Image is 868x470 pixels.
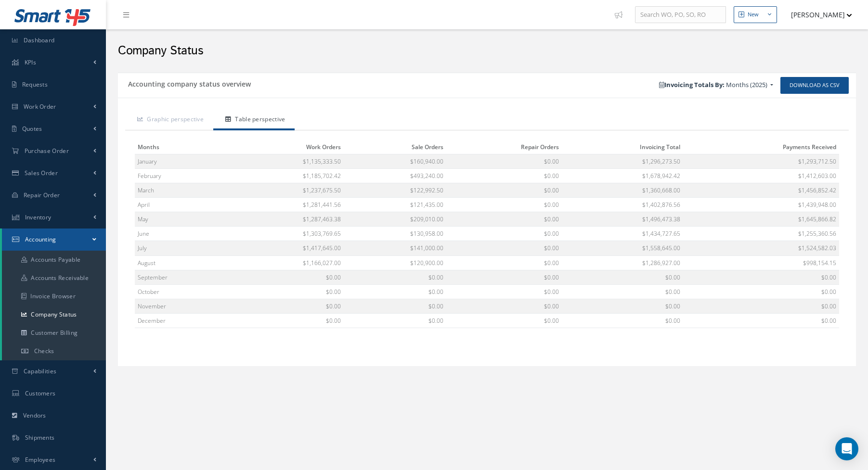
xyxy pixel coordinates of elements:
[683,241,839,255] td: $1,524,582.03
[213,110,295,130] a: Table perspective
[659,80,725,89] b: Invoicing Totals By:
[683,314,839,328] td: $0.00
[780,77,849,94] a: Download as CSV
[683,284,839,299] td: $0.00
[344,299,446,314] td: $0.00
[229,241,344,255] td: $1,417,645.00
[446,270,561,284] td: $0.00
[2,342,106,360] a: Checks
[683,154,839,168] td: $1,293,712.50
[135,227,229,241] td: June
[135,314,229,328] td: December
[2,269,106,287] a: Accounts Receivable
[562,255,684,270] td: $1,286,927.00
[562,284,684,299] td: $0.00
[24,367,57,375] span: Capabilities
[344,241,446,255] td: $141,000.00
[344,140,446,154] th: Sale Orders
[2,229,106,251] a: Accounting
[446,227,561,241] td: $0.00
[344,212,446,227] td: $209,010.00
[2,287,106,305] a: Invoice Browser
[229,183,344,197] td: $1,237,675.50
[118,44,856,58] h2: Company Status
[229,314,344,328] td: $0.00
[683,270,839,284] td: $0.00
[25,58,36,66] span: KPIs
[446,314,561,328] td: $0.00
[446,241,561,255] td: $0.00
[748,11,759,19] div: New
[135,284,229,299] td: October
[446,198,561,212] td: $0.00
[344,270,446,284] td: $0.00
[229,299,344,314] td: $0.00
[24,36,55,44] span: Dashboard
[446,284,561,299] td: $0.00
[344,314,446,328] td: $0.00
[229,168,344,183] td: $1,185,702.42
[835,437,858,460] div: Open Intercom Messenger
[446,183,561,197] td: $0.00
[24,191,60,199] span: Repair Order
[683,255,839,270] td: $998,154.15
[683,299,839,314] td: $0.00
[446,154,561,168] td: $0.00
[25,389,56,397] span: Customers
[562,299,684,314] td: $0.00
[135,212,229,227] td: May
[344,255,446,270] td: $120,900.00
[25,213,52,221] span: Inventory
[562,140,684,154] th: Invoicing Total
[683,212,839,227] td: $1,645,866.82
[22,125,42,133] span: Quotes
[135,198,229,212] td: April
[446,212,561,227] td: $0.00
[683,227,839,241] td: $1,255,360.56
[229,212,344,227] td: $1,287,463.38
[683,140,839,154] th: Payments Received
[34,347,54,355] span: Checks
[229,140,344,154] th: Work Orders
[562,183,684,197] td: $1,360,668.00
[683,198,839,212] td: $1,439,948.00
[229,227,344,241] td: $1,303,769.65
[562,241,684,255] td: $1,558,645.00
[125,110,213,130] a: Graphic perspective
[344,227,446,241] td: $130,958.00
[135,140,229,154] th: Months
[22,80,48,89] span: Requests
[562,314,684,328] td: $0.00
[135,299,229,314] td: November
[446,168,561,183] td: $0.00
[344,198,446,212] td: $121,435.00
[654,78,778,92] a: Invoicing Totals By: Months (2025)
[25,169,58,177] span: Sales Order
[446,299,561,314] td: $0.00
[2,251,106,269] a: Accounts Payable
[24,102,56,111] span: Work Order
[734,6,777,23] button: New
[229,198,344,212] td: $1,281,441.56
[446,255,561,270] td: $0.00
[726,80,767,89] span: Months (2025)
[344,154,446,168] td: $160,940.00
[683,183,839,197] td: $1,456,852.42
[229,284,344,299] td: $0.00
[2,324,106,342] a: Customer Billing
[135,241,229,255] td: July
[229,154,344,168] td: $1,135,333.50
[25,433,55,442] span: Shipments
[562,154,684,168] td: $1,296,273.50
[229,255,344,270] td: $1,166,027.00
[25,456,56,464] span: Employees
[683,168,839,183] td: $1,412,603.00
[135,168,229,183] td: February
[562,227,684,241] td: $1,434,727.65
[125,77,251,89] h5: Accounting company status overview
[229,270,344,284] td: $0.00
[344,183,446,197] td: $122,992.50
[2,305,106,324] a: Company Status
[562,168,684,183] td: $1,678,942.42
[135,255,229,270] td: August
